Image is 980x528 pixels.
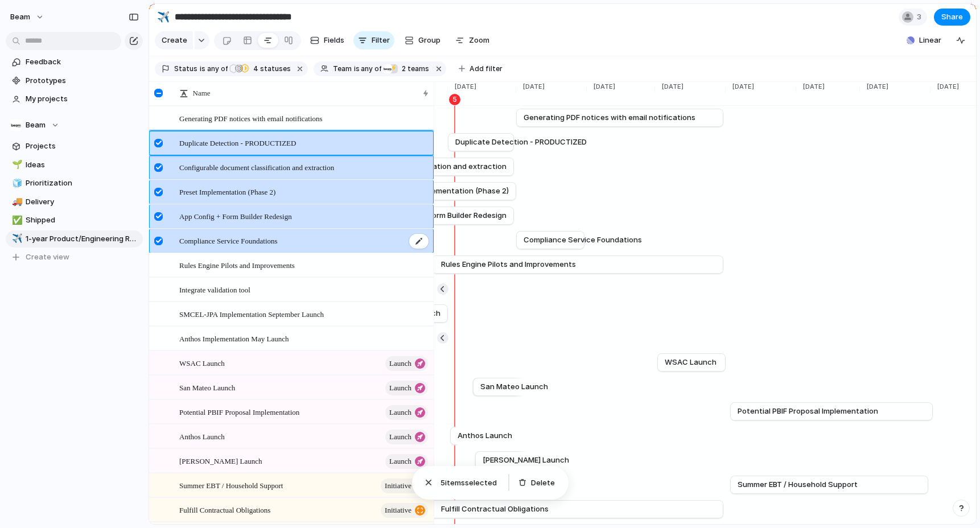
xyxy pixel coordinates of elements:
[179,185,275,198] span: Preset Implementation (Phase 2)
[524,234,642,246] span: Compliance Service Foundations
[380,210,507,221] span: App Config + Form Builder Redesign
[179,478,283,492] span: Summer EBT / Household Support
[6,249,143,266] button: Create view
[385,381,428,395] button: launch
[352,63,384,75] button: isany of
[10,196,22,208] button: 🚚
[665,354,718,371] a: WSAC Launch
[10,233,22,245] button: ✈️
[524,112,695,123] span: Generating PDF notices with email notifications
[381,503,428,518] button: initiative
[5,8,50,26] button: Beam
[6,212,143,229] div: ✅Shipped
[26,119,46,131] span: Beam
[6,138,143,155] a: Projects
[448,82,480,92] span: [DATE]
[919,35,941,46] span: Linear
[941,11,963,23] span: Share
[6,156,143,174] a: 🌱Ideas
[6,53,143,71] a: Feedback
[10,214,22,226] button: ✅
[902,32,946,49] button: Linear
[796,82,828,92] span: [DATE]
[738,403,925,420] a: Potential PBIF Proposal Implementation
[480,378,520,395] a: San Mateo Launch
[6,117,143,134] button: Beam
[389,429,411,445] span: launch
[179,283,250,296] span: Integrate validation tool
[205,64,228,74] span: any of
[372,35,390,46] span: Filter
[440,477,499,489] span: item s selected
[179,307,324,320] span: SMCEL-JPA Implementation September Launch
[930,82,962,92] span: [DATE]
[385,454,428,469] button: launch
[6,193,143,211] div: 🚚Delivery
[26,141,139,152] span: Projects
[385,405,428,420] button: launch
[12,177,20,190] div: 🧊
[738,479,858,490] span: Summer EBT / Household Support
[354,64,360,74] span: is
[385,430,428,444] button: launch
[440,478,445,487] span: 5
[452,61,509,77] button: Add filter
[162,35,187,46] span: Create
[200,64,205,74] span: is
[26,233,139,245] span: 1-year Product/Engineering Roadmap
[197,63,230,75] button: isany of
[10,159,22,171] button: 🌱
[6,72,143,89] a: Prototypes
[250,64,260,73] span: 4
[179,136,296,149] span: Duplicate Detection - PRODUCTIZED
[179,112,323,125] span: Generating PDF notices with email notifications
[6,230,143,247] div: ✈️1-year Product/Engineering Roadmap
[469,35,489,46] span: Zoom
[179,405,299,418] span: Potential PBIF Proposal Implementation
[6,175,143,192] a: 🧊Prioritization
[26,159,139,171] span: Ideas
[934,9,970,26] button: Share
[917,11,925,23] span: 3
[250,64,291,74] span: statuses
[174,64,197,74] span: Status
[179,209,292,222] span: App Config + Form Builder Redesign
[398,64,407,73] span: 2
[524,232,577,249] a: Compliance Service Foundations
[26,196,139,208] span: Delivery
[12,214,20,227] div: ✅
[26,56,139,68] span: Feedback
[382,63,431,75] button: ⚡2 teams
[480,381,548,393] span: San Mateo Launch
[333,64,352,74] span: Team
[455,137,587,148] span: Duplicate Detection - PRODUCTIZED
[860,82,892,92] span: [DATE]
[155,31,193,49] button: Create
[516,82,548,92] span: [DATE]
[12,232,20,245] div: ✈️
[483,452,522,469] a: [PERSON_NAME] Launch
[179,430,225,443] span: Anthos Launch
[418,35,440,46] span: Group
[26,75,139,86] span: Prototypes
[353,31,394,49] button: Filter
[398,64,429,74] span: teams
[179,503,270,516] span: Fulfill Contractual Obligations
[179,381,235,394] span: San Mateo Launch
[726,82,757,92] span: [DATE]
[179,258,295,271] span: Rules Engine Pilots and Improvements
[306,31,349,49] button: Fields
[10,11,30,23] span: Beam
[385,356,428,371] button: launch
[455,134,507,151] a: Duplicate Detection - PRODUCTIZED
[157,9,170,24] div: ✈️
[531,477,555,489] span: Delete
[399,31,446,49] button: Group
[389,405,411,420] span: launch
[738,406,878,417] span: Potential PBIF Proposal Implementation
[514,475,559,491] button: Delete
[483,455,569,466] span: [PERSON_NAME] Launch
[470,64,503,74] span: Add filter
